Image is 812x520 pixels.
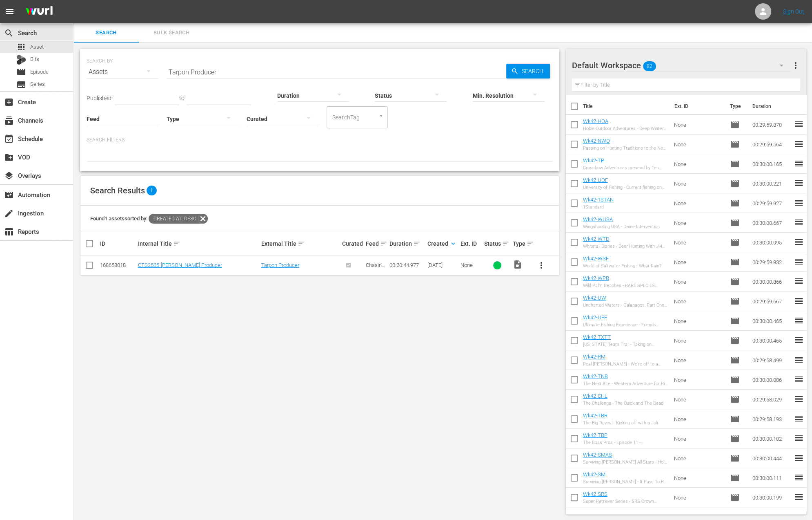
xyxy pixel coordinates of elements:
[794,433,804,443] span: reorder
[90,215,208,222] span: Found 1 assets sorted by:
[794,198,804,208] span: reorder
[138,262,222,268] a: CTS2505-[PERSON_NAME] Producer
[583,138,610,144] a: Wk42-NWO
[536,260,546,270] span: more_vert
[749,331,794,350] td: 00:30:00.465
[671,448,727,468] td: None
[583,204,614,210] div: 1Standard
[16,42,26,52] span: Asset
[730,257,740,267] span: Episode
[532,256,551,275] button: more_vert
[147,186,157,195] span: 1
[671,233,727,252] td: None
[671,213,727,233] td: None
[583,491,607,497] a: Wk42-SRS
[730,238,740,247] span: Episode
[484,239,510,249] div: Status
[794,414,804,424] span: reorder
[730,473,740,483] span: Episode
[749,390,794,409] td: 00:29:58.029
[749,115,794,134] td: 00:29:59.870
[502,240,509,247] span: sort
[4,28,14,38] span: Search
[730,375,740,385] span: Episode
[583,216,613,222] a: Wk42-WUSA
[730,179,740,188] span: Episode
[583,224,660,229] div: Wingshooting USA - Divine Intervention
[4,134,14,144] span: Schedule
[4,152,14,162] span: VOD
[16,80,26,90] span: Series
[461,262,482,268] div: None
[87,137,553,143] p: Search Filters:
[583,295,606,301] a: Wk42-UW
[90,186,145,195] span: Search Results
[643,58,656,75] span: 82
[583,146,667,151] div: Passing on Hunting Traditions to the Next Generation
[583,303,667,308] div: Uncharted Waters - Galapagos, Part One: Blue and Striped [PERSON_NAME] with Sport Fish Galapagos
[730,434,740,444] span: Episode
[730,355,740,365] span: Episode
[671,350,727,370] td: None
[583,275,609,281] a: Wk42-WPB
[749,272,794,291] td: 00:30:00.866
[794,159,804,168] span: reorder
[149,214,198,224] span: Created At: desc
[342,240,363,247] div: Curated
[100,240,136,247] div: ID
[583,244,667,249] div: Whitetail Diaries - Deer Hunting With .44 Caliber Lever Action Rifle
[87,95,113,101] span: Published:
[583,479,667,484] div: Surviving [PERSON_NAME] - It Pays To Be A Winner
[671,429,727,448] td: None
[5,7,15,16] span: menu
[794,276,804,286] span: reorder
[583,256,609,262] a: Wk42-WSF
[583,401,663,406] div: The Challenge - The Quick and The Dead
[461,240,482,247] div: Ext. ID
[671,134,727,154] td: None
[794,237,804,247] span: reorder
[671,252,727,272] td: None
[527,240,534,247] span: sort
[671,272,727,291] td: None
[144,28,199,38] span: Bulk Search
[583,459,667,465] div: Surviving [PERSON_NAME] All-Stars - Hold The Blah Line
[583,354,605,360] a: Wk42-RM
[730,218,740,228] span: Episode
[583,471,605,477] a: Wk42-SM
[749,311,794,331] td: 00:30:00.465
[583,185,667,190] div: University of Fishing - Current fishing on the [GEOGRAPHIC_DATA][US_STATE]
[749,134,794,154] td: 00:29:59.564
[749,468,794,488] td: 00:30:00.111
[4,190,14,200] span: Automation
[583,432,607,438] a: Wk42-TBP
[583,126,667,131] div: Hobie Outdoor Adventures - Deep Winter Bassin'
[671,331,727,350] td: None
[583,499,667,504] div: Super Retriever Series - SRS Crown Championship 2
[138,239,259,249] div: Internal Title
[730,139,740,149] span: Episode
[389,239,425,249] div: Duration
[583,373,608,379] a: Wk42-TNB
[749,174,794,193] td: 00:30:00.221
[671,154,727,174] td: None
[730,493,740,502] span: Episode
[173,240,180,247] span: sort
[583,95,670,118] th: Title
[583,157,604,164] a: Wk42-TP
[794,492,804,502] span: reorder
[670,95,725,118] th: Ext. ID
[583,452,612,458] a: Wk42-SMAS
[583,177,608,183] a: Wk42-UOF
[583,420,658,426] div: The Big Reveal - Kicking off with a Jolt
[583,342,667,347] div: [US_STATE] Team Trail - Taking on [GEOGRAPHIC_DATA]
[730,316,740,326] span: Episode
[449,240,457,247] span: keyboard_arrow_down
[794,453,804,463] span: reorder
[583,412,607,419] a: Wk42-TBR
[794,335,804,345] span: reorder
[730,198,740,208] span: Episode
[513,239,529,249] div: Type
[583,361,667,367] div: Real [PERSON_NAME] - We’re off to a Rocky Start
[671,370,727,390] td: None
